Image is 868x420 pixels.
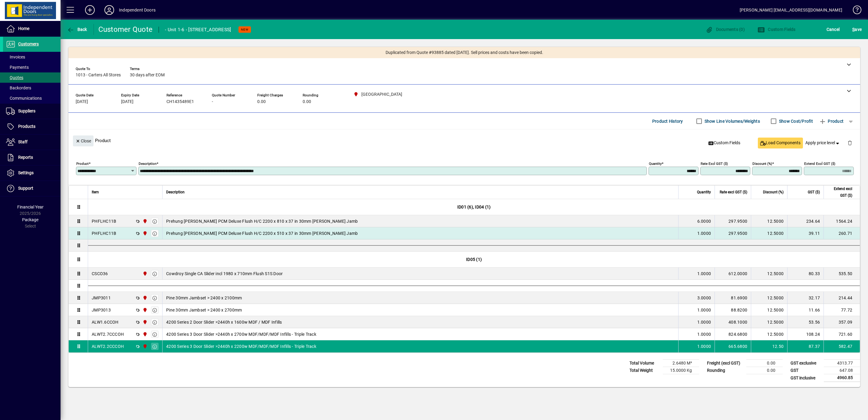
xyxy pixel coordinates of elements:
span: Christchurch [141,307,148,313]
div: ALWT2.2CCCOH [92,343,124,349]
td: 2.6480 M³ [663,360,699,367]
button: Back [65,24,89,35]
span: 1.0000 [697,271,711,277]
span: Discount (%) [763,189,784,195]
td: 32.17 [787,292,824,304]
td: 53.56 [787,316,824,328]
span: Prehung [PERSON_NAME] PCM Deluxe Flush H/C 2200 x 810 x 37 in 30mm [PERSON_NAME] Jamb [166,218,358,224]
div: JMP3013 [92,307,111,313]
span: Product [819,116,843,126]
span: 1013 - Carters All Stores [76,73,121,78]
td: 12.5000 [751,215,787,227]
mat-label: Extend excl GST ($) [804,162,835,166]
button: Delete [843,135,857,150]
td: 80.33 [787,268,824,280]
div: 824.6800 [718,331,747,337]
td: Rounding [704,367,746,374]
button: Apply price level [803,138,843,148]
td: 12.5000 [751,316,787,328]
label: Show Line Volumes/Weights [703,118,760,124]
app-page-header-button: Back [61,24,94,35]
span: Close [75,136,91,146]
span: Christchurch [141,343,148,350]
span: 1.0000 [697,331,711,337]
button: Cancel [825,24,841,35]
mat-label: Product [76,162,89,166]
td: 39.11 [787,227,824,239]
app-page-header-button: Delete [843,140,857,145]
span: [DATE] [121,99,133,104]
span: 4200 Series 3 Door Slider >2440h x 2200w MDF/MDF/MDF Infills - Triple Track [166,343,316,349]
button: Product [816,116,847,127]
span: Home [18,26,29,31]
span: 3.0000 [697,295,711,301]
span: Back [67,27,87,32]
td: 0.00 [746,360,783,367]
a: Communications [3,93,61,103]
mat-label: Discount (%) [752,162,772,166]
td: Freight (excl GST) [704,360,746,367]
span: Financial Year [17,205,44,209]
button: Close [73,135,94,146]
span: Suppliers [18,108,35,113]
a: Home [3,21,61,36]
span: Custom Fields [758,27,796,32]
div: 297.9500 [718,218,747,224]
td: 721.60 [824,328,860,340]
span: Package [22,217,38,222]
span: 1.0000 [697,343,711,349]
span: Staff [18,139,28,144]
span: GST ($) [808,189,820,195]
label: Show Cost/Profit [778,118,813,124]
button: Add [80,5,100,15]
a: Products [3,119,61,134]
app-page-header-button: Close [71,138,95,143]
span: Product History [652,116,683,126]
span: Duplicated from Quote #93885 dated [DATE]. Sell prices and costs have been copied. [386,49,543,56]
td: 4313.77 [824,360,860,367]
span: Pine 30mm Jambset > 2400 x 2700mm [166,307,242,313]
div: ALWT2.7CCCOH [92,331,124,337]
span: Christchurch [141,295,148,301]
span: Prehung [PERSON_NAME] PCM Deluxe Flush H/C 2200 x 510 x 37 in 30mm [PERSON_NAME] Jamb [166,230,358,236]
span: Christchurch [141,230,148,237]
a: Reports [3,150,61,165]
a: Settings [3,165,61,181]
td: 1564.24 [824,215,860,227]
td: 15.0000 Kg [663,367,699,374]
span: Christchurch [141,270,148,277]
span: - [212,99,213,104]
td: 12.50 [751,340,787,352]
span: Quantity [697,189,711,195]
span: 4200 Series 3 Door Slider >2440h x 2700w MDF/MDF/MDF Infills - Triple Track [166,331,316,337]
span: ave [852,25,862,34]
td: 260.71 [824,227,860,239]
a: Support [3,181,61,196]
span: Products [18,124,35,129]
button: Custom Fields [756,24,797,35]
div: Product [68,129,860,152]
span: Settings [18,170,34,175]
div: 612.0000 [718,271,747,277]
td: 12.5000 [751,328,787,340]
span: 0.00 [257,99,266,104]
span: 6.0000 [697,218,711,224]
a: Payments [3,62,61,72]
span: Customers [18,42,39,46]
button: Profile [100,5,119,15]
a: Knowledge Base [848,1,860,21]
div: [PERSON_NAME] [EMAIL_ADDRESS][DOMAIN_NAME] [740,5,842,15]
a: Quotes [3,72,61,83]
span: 4200 Series 2 Door Slider >2440h x 1600w MDF / MDF Infills [166,319,282,325]
td: 582.47 [824,340,860,352]
span: Extend excl GST ($) [827,185,852,199]
span: Invoices [6,55,25,59]
td: 108.24 [787,328,824,340]
td: GST [787,367,824,374]
span: Custom Fields [709,140,741,146]
div: PHFLHC11B [92,230,116,236]
span: Apply price level [805,140,840,146]
span: Cancel [827,25,840,34]
td: GST exclusive [787,360,824,367]
span: Quotes [6,75,23,80]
